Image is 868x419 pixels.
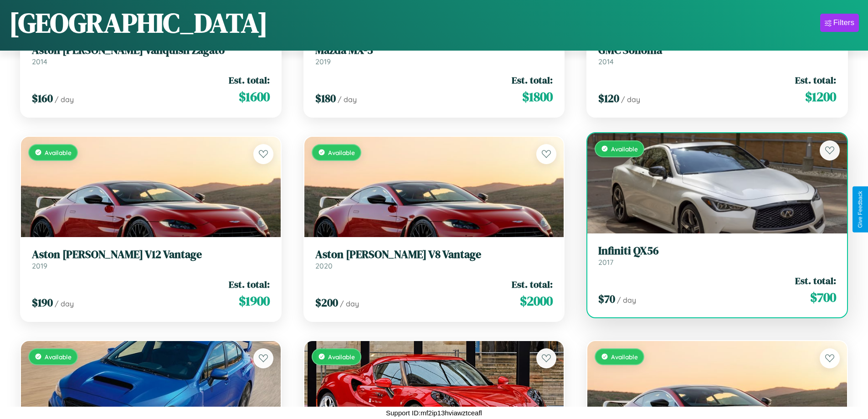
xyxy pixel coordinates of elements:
span: $ 200 [315,295,338,310]
span: 2014 [32,57,47,66]
span: Est. total: [229,278,270,291]
span: $ 70 [598,291,615,306]
span: $ 160 [32,91,53,106]
span: $ 1200 [805,88,836,106]
span: / day [340,299,359,308]
span: Est. total: [512,73,553,87]
h3: Aston [PERSON_NAME] V8 Vantage [315,248,553,261]
h3: Aston [PERSON_NAME] Vanquish Zagato [32,44,270,57]
div: Give Feedback [857,191,863,228]
span: Est. total: [795,274,836,287]
span: $ 1900 [239,292,270,310]
span: Available [611,353,638,361]
span: 2020 [315,261,333,270]
span: Est. total: [795,73,836,87]
h3: Mazda MX-3 [315,44,553,57]
span: Available [328,149,355,156]
span: / day [617,295,636,305]
a: Aston [PERSON_NAME] V8 Vantage2020 [315,248,553,270]
a: Infiniti QX562017 [598,244,836,267]
span: $ 2000 [520,292,553,310]
span: $ 180 [315,91,336,106]
p: Support ID: mf2ip13hviawztceafl [386,407,482,419]
span: / day [55,299,74,308]
span: $ 120 [598,91,619,106]
span: Available [45,149,72,156]
button: Filters [820,14,859,32]
span: 2019 [315,57,331,66]
span: Est. total: [229,73,270,87]
span: Est. total: [512,278,553,291]
span: 2019 [32,261,47,270]
h3: GMC Sonoma [598,44,836,57]
span: $ 190 [32,295,53,310]
span: $ 700 [810,288,836,306]
a: Mazda MX-32019 [315,44,553,66]
span: $ 1800 [522,88,553,106]
span: / day [55,95,74,104]
div: Filters [833,18,854,27]
span: Available [328,353,355,361]
span: Available [611,145,638,153]
h3: Infiniti QX56 [598,244,836,258]
span: / day [338,95,357,104]
a: Aston [PERSON_NAME] Vanquish Zagato2014 [32,44,270,66]
span: 2014 [598,57,614,66]
span: $ 1600 [239,88,270,106]
h1: [GEOGRAPHIC_DATA] [9,4,268,41]
a: GMC Sonoma2014 [598,44,836,66]
span: Available [45,353,72,361]
a: Aston [PERSON_NAME] V12 Vantage2019 [32,248,270,270]
span: 2017 [598,258,613,267]
span: / day [621,95,640,104]
h3: Aston [PERSON_NAME] V12 Vantage [32,248,270,261]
